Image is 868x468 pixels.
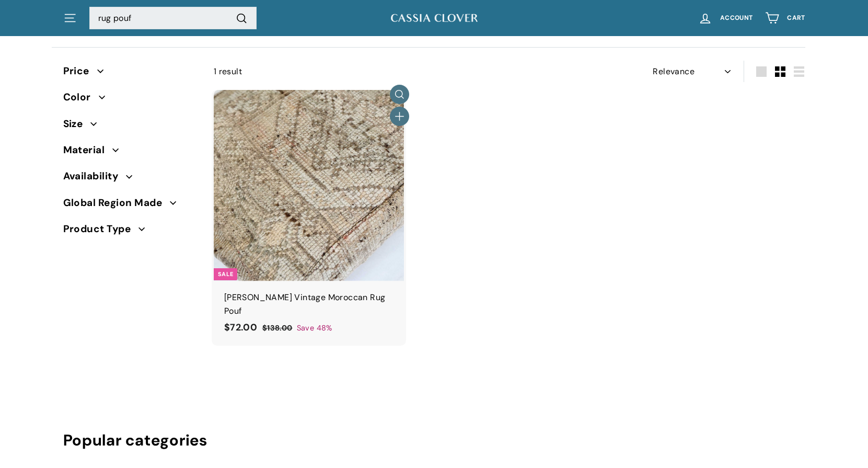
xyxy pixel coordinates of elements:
[63,89,99,105] span: Color
[63,192,197,219] button: Global Region Made
[787,15,805,21] span: Cart
[63,166,197,192] button: Availability
[63,221,139,237] span: Product Type
[63,61,197,87] button: Price
[297,322,332,334] span: Save 48%
[214,90,404,346] a: Sale [PERSON_NAME] Vintage Moroccan Rug Pouf Save 48%
[63,87,197,113] button: Color
[63,113,197,140] button: Size
[224,291,394,317] div: [PERSON_NAME] Vintage Moroccan Rug Pouf
[63,432,805,449] h2: Popular categories
[214,65,510,78] div: 1 result
[720,15,753,21] span: Account
[63,63,97,79] span: Price
[63,142,113,158] span: Material
[262,323,293,333] span: $138.00
[214,268,237,280] div: Sale
[63,219,197,245] button: Product Type
[89,7,257,30] input: Search
[224,321,257,334] span: $72.00
[63,168,126,184] span: Availability
[63,195,170,211] span: Global Region Made
[63,140,197,166] button: Material
[63,116,91,132] span: Size
[692,3,759,33] a: Account
[759,3,811,33] a: Cart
